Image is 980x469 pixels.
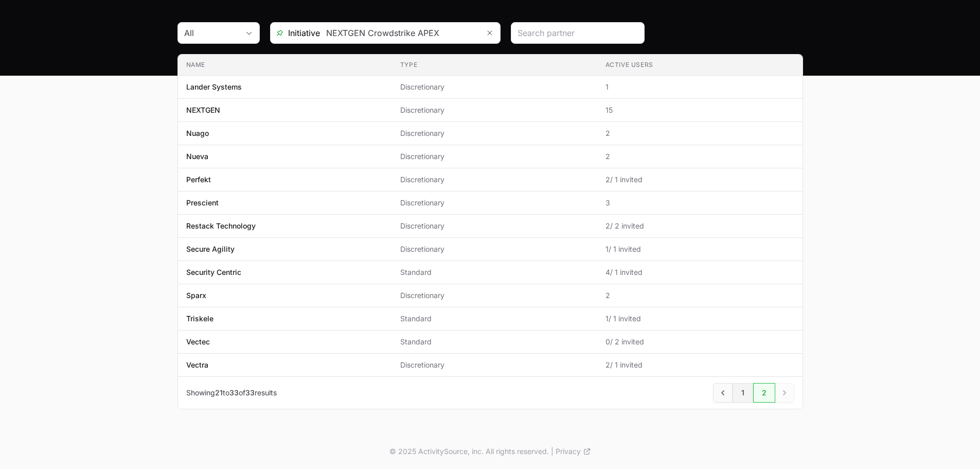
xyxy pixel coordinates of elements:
[215,388,223,397] span: 21
[184,27,239,39] div: All
[605,337,794,347] span: 0 / 2 invited
[605,198,794,208] span: 3
[605,244,794,254] span: 1 / 1 invited
[186,337,210,347] p: Vectec
[605,128,794,138] span: 2
[556,446,591,457] a: Privacy
[400,314,589,324] span: Standard
[186,388,277,398] p: Showing to of results
[518,27,638,39] input: Search partner
[186,244,235,254] p: Secure Agility
[605,221,794,231] span: 2 / 2 invited
[605,82,794,92] span: 1
[186,175,211,185] p: Perfekt
[479,23,500,43] button: Remove
[400,244,589,254] span: Discretionary
[400,267,589,277] span: Standard
[186,105,220,115] p: NEXTGEN
[178,55,392,76] th: Name
[400,198,589,208] span: Discretionary
[186,128,209,138] p: Nuago
[733,383,753,403] a: 1
[389,446,549,457] p: © 2025 ActivitySource, inc. All rights reserved.
[400,290,589,301] span: Discretionary
[186,267,241,277] p: Security Centric
[186,290,206,301] p: Sparx
[320,23,479,43] input: Search initiatives
[178,23,259,43] button: All
[713,383,733,403] a: Previous
[400,151,589,162] span: Discretionary
[186,314,213,324] p: Triskele
[605,267,794,277] span: 4 / 1 invited
[229,388,239,397] span: 33
[605,151,794,162] span: 2
[400,360,589,370] span: Discretionary
[605,290,794,301] span: 2
[400,175,589,185] span: Discretionary
[400,82,589,92] span: Discretionary
[400,128,589,138] span: Discretionary
[186,82,242,92] p: Lander Systems
[186,198,219,208] p: Prescient
[186,360,208,370] p: Vectra
[400,337,589,347] span: Standard
[186,221,256,231] p: Restack Technology
[271,27,320,39] span: Initiative
[551,446,554,457] span: |
[400,105,589,115] span: Discretionary
[605,314,794,324] span: 1 / 1 invited
[605,105,794,115] span: 15
[245,388,255,397] span: 33
[753,383,775,403] a: 2
[392,55,597,76] th: Type
[605,175,794,185] span: 2 / 1 invited
[597,55,803,76] th: Active Users
[605,360,794,370] span: 2 / 1 invited
[186,151,208,162] p: Nueva
[400,221,589,231] span: Discretionary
